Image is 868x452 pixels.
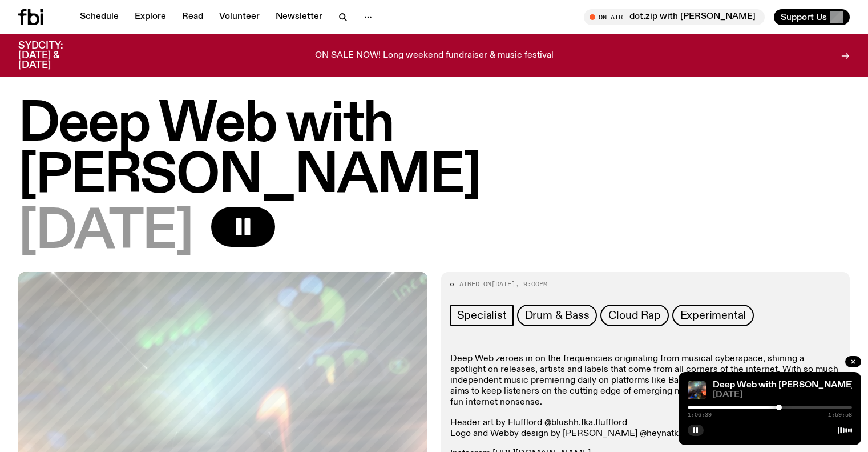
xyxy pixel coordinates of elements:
span: 1:59:58 [828,412,852,418]
span: , 9:00pm [515,279,547,289]
span: 1:06:39 [688,412,712,418]
h1: Deep Web with [PERSON_NAME] [18,99,850,202]
span: [DATE] [713,391,852,399]
a: Drum & Bass [517,305,597,326]
a: Deep Web with [PERSON_NAME] [713,381,854,390]
button: On Airdot.zip with [PERSON_NAME] [584,9,765,25]
span: Specialist [457,309,507,322]
h3: SYDCITY: [DATE] & [DATE] [18,41,91,70]
a: Volunteer [212,9,267,25]
span: Aired on [459,279,491,289]
a: Experimental [672,305,754,326]
a: Specialist [450,305,514,326]
a: Newsletter [269,9,329,25]
span: Experimental [680,309,746,322]
a: Explore [128,9,173,25]
span: Drum & Bass [525,309,590,322]
p: Header art by Flufflord @blushh.fka.flufflord Logo and Webby design by [PERSON_NAME] @heynatking [450,418,841,439]
a: Read [175,9,210,25]
span: Cloud Rap [608,309,660,322]
span: Support Us [781,12,827,22]
a: Schedule [73,9,126,25]
p: ON SALE NOW! Long weekend fundraiser & music festival [315,51,554,61]
span: [DATE] [18,207,193,258]
a: Cloud Rap [600,305,668,326]
button: Support Us [774,9,850,25]
p: Deep Web zeroes in on the frequencies originating from musical cyberspace, shining a spotlight on... [450,354,841,409]
span: [DATE] [491,279,515,289]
